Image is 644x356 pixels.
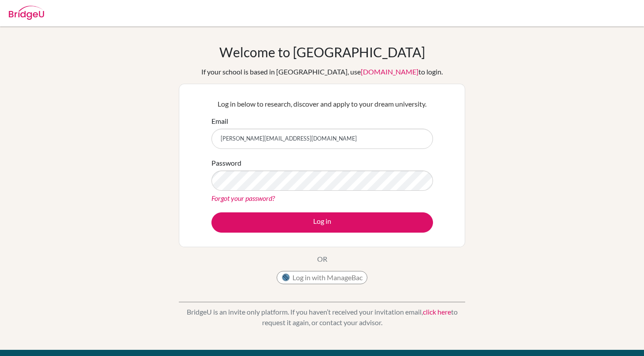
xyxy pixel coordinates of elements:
button: Log in with ManageBac [277,271,367,284]
p: OR [317,254,327,264]
p: BridgeU is an invite only platform. If you haven’t received your invitation email, to request it ... [179,307,465,328]
div: If your school is based in [GEOGRAPHIC_DATA], use to login. [201,67,443,77]
label: Password [211,158,241,168]
label: Email [211,116,228,126]
a: [DOMAIN_NAME] [361,67,418,76]
a: click here [423,308,451,316]
p: Log in below to research, discover and apply to your dream university. [211,99,433,109]
a: Forgot your password? [211,194,275,202]
img: Bridge-U [9,6,44,20]
h1: Welcome to [GEOGRAPHIC_DATA] [219,44,425,60]
button: Log in [211,212,433,233]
